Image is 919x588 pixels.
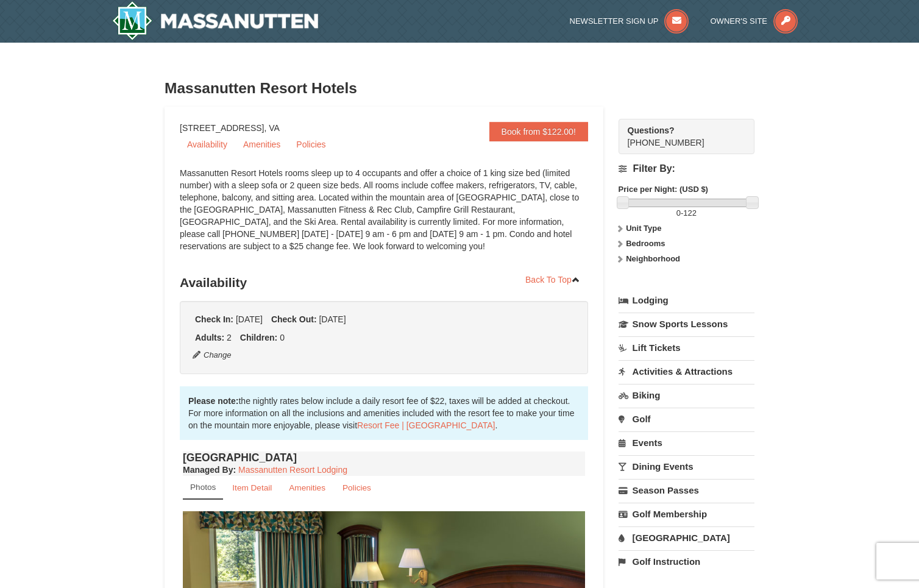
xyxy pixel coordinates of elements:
[183,452,585,464] h4: [GEOGRAPHIC_DATA]
[240,333,277,342] strong: Children:
[626,254,680,263] strong: Neighborhood
[683,208,697,218] span: 122
[195,333,224,342] strong: Adults:
[236,314,263,324] span: [DATE]
[628,124,733,147] span: [PHONE_NUMBER]
[570,16,689,26] a: Newsletter Sign Up
[319,314,346,324] span: [DATE]
[619,336,754,359] a: Lift Tickets
[112,1,318,40] a: Massanutten Resort
[227,333,232,342] span: 2
[626,239,665,248] strong: Bedrooms
[628,126,675,135] strong: Questions?
[676,208,681,218] span: 0
[180,271,588,295] h3: Availability
[619,163,754,174] h4: Filter By:
[619,313,754,335] a: Snow Sports Lessons
[342,483,371,492] small: Policies
[619,185,708,194] strong: Price per Night: (USD $)
[188,396,238,406] strong: Please note:
[570,16,659,26] span: Newsletter Sign Up
[619,207,754,219] label: -
[190,483,216,492] small: Photos
[619,289,754,311] a: Lodging
[180,135,235,154] a: Availability
[517,271,588,289] a: Back To Top
[281,476,333,500] a: Amenities
[183,476,223,500] a: Photos
[232,483,272,492] small: Item Detail
[619,360,754,383] a: Activities & Attractions
[626,224,661,233] strong: Unit Type
[224,476,280,500] a: Item Detail
[619,550,754,573] a: Golf Instruction
[289,483,325,492] small: Amenities
[619,384,754,406] a: Biking
[280,333,285,342] span: 0
[165,76,754,101] h3: Massanutten Resort Hotels
[619,408,754,430] a: Golf
[180,386,588,440] div: the nightly rates below include a daily resort fee of $22, taxes will be added at checkout. For m...
[195,314,233,324] strong: Check In:
[711,16,798,26] a: Owner's Site
[619,503,754,525] a: Golf Membership
[192,349,232,362] button: Change
[711,16,768,26] span: Owner's Site
[271,314,317,324] strong: Check Out:
[619,479,754,501] a: Season Passes
[619,455,754,478] a: Dining Events
[183,465,236,475] strong: :
[357,420,495,430] a: Resort Fee | [GEOGRAPHIC_DATA]
[335,476,379,500] a: Policies
[236,135,288,154] a: Amenities
[619,431,754,454] a: Events
[180,167,588,264] div: Massanutten Resort Hotels rooms sleep up to 4 occupants and offer a choice of 1 king size bed (li...
[238,465,347,475] a: Massanutten Resort Lodging
[112,1,318,40] img: Massanutten Resort Logo
[489,122,588,141] a: Book from $122.00!
[619,526,754,549] a: [GEOGRAPHIC_DATA]
[289,135,333,154] a: Policies
[183,465,233,475] span: Managed By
